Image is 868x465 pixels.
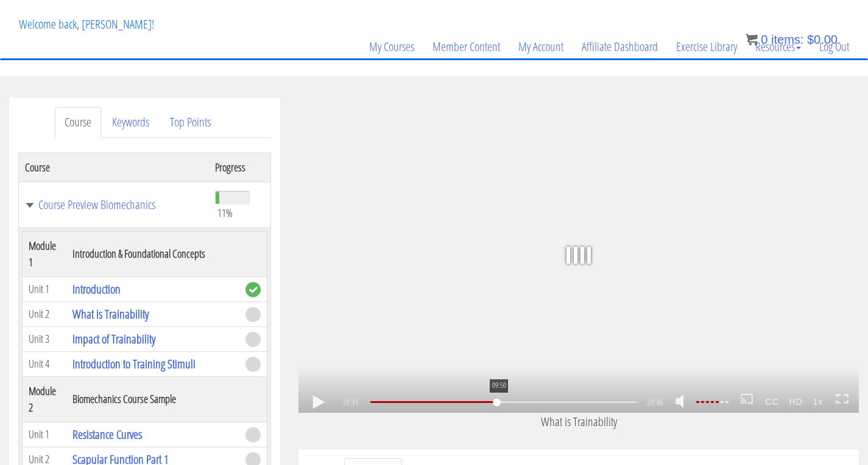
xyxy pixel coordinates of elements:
strong: HD [784,393,808,412]
span: 0 [761,33,767,46]
a: Course [55,107,101,138]
a: Log Out [810,18,858,76]
th: Introduction & Foundational Concepts [66,231,239,277]
span: items: [771,33,803,46]
th: Progress [209,153,271,182]
td: Unit 3 [23,326,66,351]
a: Affiliate Dashboard [573,18,667,76]
span: 10:31 [342,398,361,407]
p: What is Trainability [298,413,859,431]
a: My Courses [360,18,423,76]
td: Unit 4 [23,351,66,376]
strong: 1x [808,393,828,412]
a: Impact of Trainability [72,331,155,347]
span: 20:46 [647,398,663,407]
span: complete [245,282,261,297]
span: 09:50 [490,379,509,392]
a: Resources [746,18,810,76]
a: Course Preview Biomechanics [25,199,203,211]
a: What is Trainability [72,306,149,322]
a: Exercise Library [667,18,746,76]
th: Module 1 [23,231,66,277]
td: Unit 1 [23,277,66,301]
a: Top Points [160,107,221,138]
a: Resistance Curves [72,426,142,443]
a: 0 items: $0.00 [746,33,838,46]
a: Introduction to Training Stimuli [72,356,196,372]
a: Introduction [72,281,121,297]
th: Module 2 [23,376,66,422]
a: Play on Cast device [741,393,753,412]
th: Course [19,153,209,182]
span: 11% [217,206,233,219]
a: My Account [509,18,573,76]
bdi: 0.00 [807,33,838,46]
strong: CC [760,393,784,412]
span: $ [807,33,814,46]
a: Keywords [102,107,159,138]
th: Biomechanics Course Sample [66,376,239,422]
a: Member Content [423,18,509,76]
td: Unit 1 [23,422,66,447]
td: Unit 2 [23,301,66,326]
img: icon11.png [746,33,758,46]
